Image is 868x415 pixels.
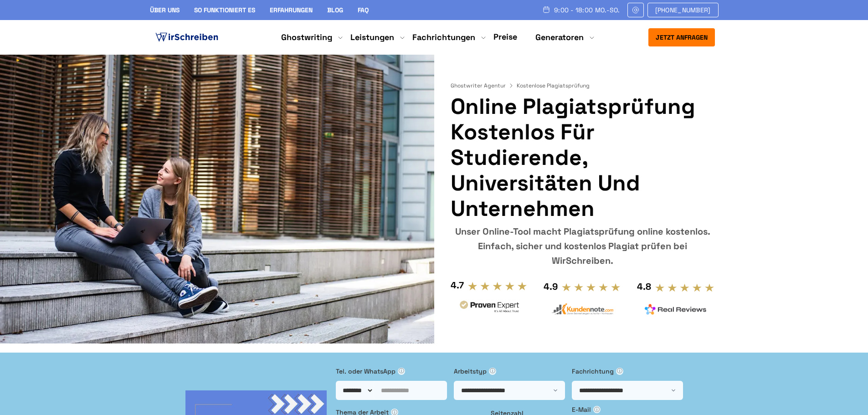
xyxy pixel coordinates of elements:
[270,6,313,14] a: Erfahrungen
[467,281,527,291] img: stars
[489,368,496,375] span: ⓘ
[451,94,714,221] h1: Online Plagiatsprüfung kostenlos für Studierende, Universitäten und Unternehmen
[358,6,369,14] a: FAQ
[412,32,475,43] a: Fachrichtungen
[572,405,683,415] label: E-Mail
[154,31,220,44] img: logo ghostwriter-österreich
[327,6,343,14] a: Blog
[554,6,620,14] span: 9:00 - 18:00 Mo.-So.
[648,28,715,46] button: Jetzt anfragen
[655,6,711,14] span: [PHONE_NUMBER]
[517,82,590,89] span: Kostenlose Plagiatsprüfung
[281,32,332,43] a: Ghostwriting
[542,6,550,13] img: Schedule
[616,368,623,375] span: ⓘ
[336,366,447,376] label: Tel. oder WhatsApp
[637,279,651,294] div: 4.8
[398,368,405,375] span: ⓘ
[535,32,584,43] a: Generatoren
[593,406,601,413] span: ⓘ
[350,32,394,43] a: Leistungen
[194,6,255,14] a: So funktioniert es
[544,279,558,294] div: 4.9
[655,283,714,293] img: stars
[451,224,714,268] div: Unser Online-Tool macht Plagiatsprüfung online kostenlos. Einfach, sicher und kostenlos Plagiat p...
[572,366,683,376] label: Fachrichtung
[451,278,464,292] div: 4.7
[551,303,613,315] img: kundennote
[647,3,719,17] a: [PHONE_NUMBER]
[632,6,640,14] img: Email
[561,282,621,292] img: stars
[645,304,707,315] img: realreviews
[150,6,180,14] a: Über uns
[451,82,515,89] a: Ghostwriter Agentur
[493,31,517,42] a: Preise
[454,366,565,376] label: Arbeitstyp
[458,299,520,316] img: provenexpert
